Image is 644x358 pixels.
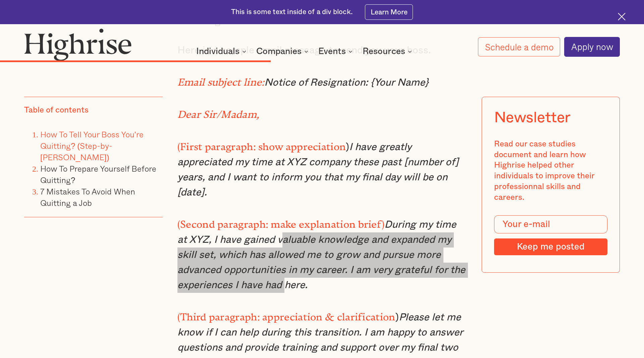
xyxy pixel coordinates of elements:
div: Newsletter [494,109,571,127]
div: Individuals [196,47,248,55]
div: This is some text inside of a div block. [231,7,353,17]
strong: (First paragraph: show appreciation [177,141,346,147]
em: Email subject line: [177,76,265,83]
form: Modal Form [494,215,608,255]
a: Schedule a demo [478,37,560,57]
div: Resources [363,47,405,55]
div: Companies [256,47,302,55]
em: Dear Sir/Madam, [177,108,260,115]
a: How To Prepare Yourself Before Quitting? [40,162,156,186]
div: Table of contents [24,105,89,116]
div: Events [318,47,355,55]
strong: (Second paragraph: make explanation brief) [177,218,385,225]
em: During my time at XYZ, I have gained valuable knowledge and expanded my skill set, which has allo... [177,220,465,290]
div: Resources [363,47,414,55]
p: ) [177,137,467,200]
a: 7 Mistakes To Avoid When Quitting a Job [40,185,135,209]
a: Apply now [564,37,620,56]
em: Notice of Resignation: {Your Name} [264,78,428,88]
img: Highrise logo [24,28,132,61]
div: Events [318,47,346,55]
div: Read our case studies document and learn how Highrise helped other individuals to improve their p... [494,139,608,203]
a: Learn More [365,4,413,19]
div: Companies [256,47,310,55]
div: Individuals [196,47,239,55]
input: Your e-mail [494,215,608,233]
img: Cross icon [618,13,626,20]
input: Keep me posted [494,238,608,255]
a: How To Tell Your Boss You're Quitting? (Step-by-[PERSON_NAME]) [40,128,144,163]
strong: (Third paragraph: appreciation & clarification [177,311,395,318]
